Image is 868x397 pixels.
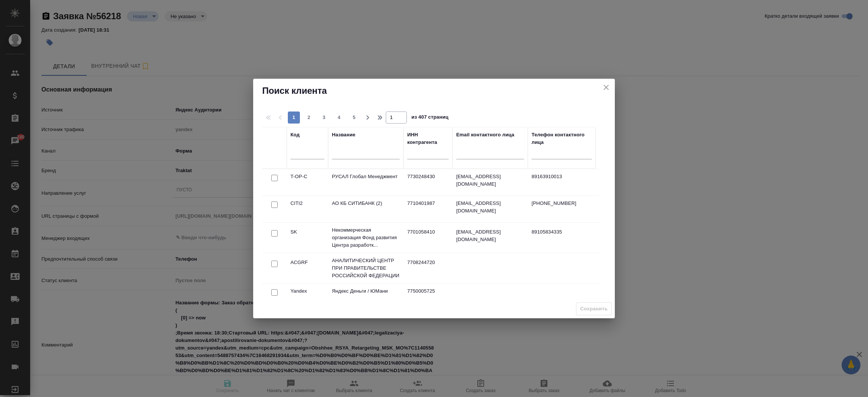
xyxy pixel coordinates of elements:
[333,111,345,124] button: 4
[403,284,452,310] td: 7750005725
[332,173,400,180] p: РУСАЛ Глобал Менеджмент
[532,200,592,207] p: [PHONE_NUMBER]
[303,114,315,121] span: 2
[287,224,328,251] td: SK
[456,200,524,215] p: [EMAIL_ADDRESS][DOMAIN_NAME]
[532,228,592,236] p: 89105834335
[332,226,400,249] p: Некоммерческая организация Фонд развития Центра разработк...
[332,131,355,139] div: Название
[532,131,592,146] div: Телефон контактного лица
[287,284,328,310] td: Yandex
[403,169,452,195] td: 7730248430
[601,82,612,93] button: close
[532,173,592,180] p: 89163910013
[456,131,514,139] div: Email контактного лица
[303,111,315,124] button: 2
[333,114,345,121] span: 4
[407,131,449,146] div: ИНН контрагента
[456,228,524,243] p: [EMAIL_ADDRESS][DOMAIN_NAME]
[576,302,612,316] span: Выберите клиента
[403,224,452,251] td: 7701058410
[332,287,400,295] p: Яндекс Деньги / ЮМани
[318,111,330,124] button: 3
[411,113,448,124] span: из 407 страниц
[348,111,360,124] button: 5
[262,85,606,97] h2: Поиск клиента
[287,196,328,222] td: CITI2
[332,257,400,279] p: АНАЛИТИЧЕСКИЙ ЦЕНТР ПРИ ПРАВИТЕЛЬСТВЕ РОССИЙСКОЙ ФЕДЕРАЦИИ
[403,196,452,222] td: 7710401987
[332,200,400,207] p: АО КБ СИТИБАНК (2)
[403,255,452,281] td: 7708244720
[318,114,330,121] span: 3
[287,255,328,281] td: ACGRF
[287,169,328,195] td: T-OP-C
[456,173,524,188] p: [EMAIL_ADDRESS][DOMAIN_NAME]
[348,114,360,121] span: 5
[290,131,300,139] div: Код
